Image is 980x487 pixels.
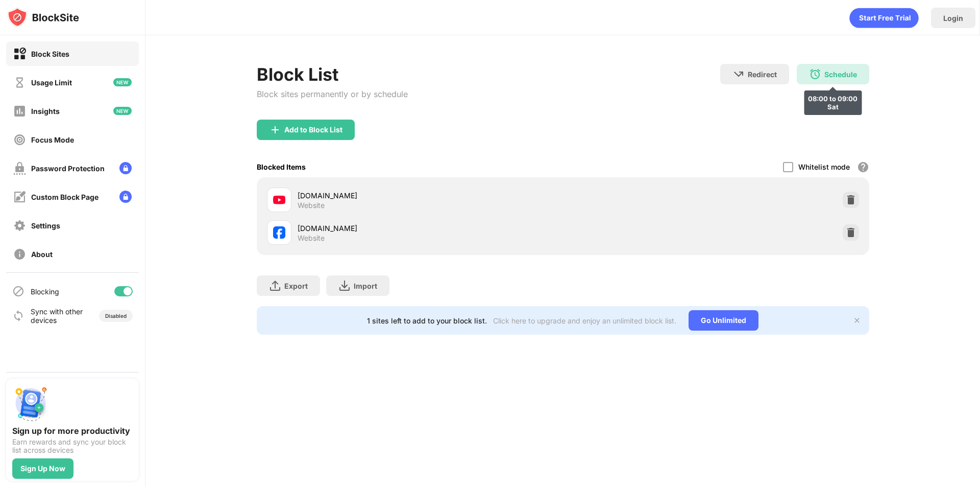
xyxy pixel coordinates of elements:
img: password-protection-off.svg [13,162,26,175]
div: Disabled [105,313,127,319]
div: Sat [808,103,857,111]
div: Website [298,201,325,210]
img: favicons [273,194,285,206]
div: Custom Block Page [31,193,99,201]
div: Focus Mode [31,135,74,144]
div: Click here to upgrade and enjoy an unlimited block list. [493,316,676,325]
img: push-signup.svg [12,385,49,422]
div: Blocking [31,287,59,296]
img: new-icon.svg [113,78,132,86]
div: Block sites permanently or by schedule [257,89,408,99]
div: Insights [31,107,60,115]
img: customize-block-page-off.svg [13,191,26,203]
div: [DOMAIN_NAME] [298,190,563,201]
div: Earn rewards and sync your block list across devices [12,438,133,454]
img: about-off.svg [13,248,26,261]
div: Go Unlimited [689,310,758,331]
div: Login [943,14,963,22]
img: focus-off.svg [13,133,26,146]
img: blocking-icon.svg [12,285,24,297]
div: Redirect [748,70,777,79]
img: lock-menu.svg [119,162,132,174]
img: x-button.svg [853,316,861,324]
div: Import [354,282,377,290]
div: Password Protection [31,164,105,173]
div: Add to Block List [284,126,342,134]
img: favicons [273,226,285,239]
img: logo-blocksite.svg [7,7,79,28]
div: Block List [257,64,408,85]
div: Website [298,234,325,243]
div: Sign Up Now [20,465,65,473]
div: 08:00 to 09:00 [808,95,857,103]
div: Usage Limit [31,78,72,87]
div: About [31,250,53,259]
img: new-icon.svg [113,107,132,115]
img: settings-off.svg [13,219,26,232]
div: Blocked Items [257,163,306,171]
div: Whitelist mode [798,163,850,171]
div: Block Sites [31,50,69,58]
div: Schedule [824,70,857,79]
div: 1 sites left to add to your block list. [367,316,487,325]
div: Settings [31,221,60,230]
div: [DOMAIN_NAME] [298,223,563,234]
div: animation [849,8,919,28]
div: Sign up for more productivity [12,426,133,436]
img: lock-menu.svg [119,191,132,203]
div: Export [284,282,308,290]
img: time-usage-off.svg [13,76,26,89]
img: sync-icon.svg [12,310,24,322]
div: Sync with other devices [31,307,83,324]
img: insights-off.svg [13,105,26,118]
img: block-on.svg [13,48,26,60]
